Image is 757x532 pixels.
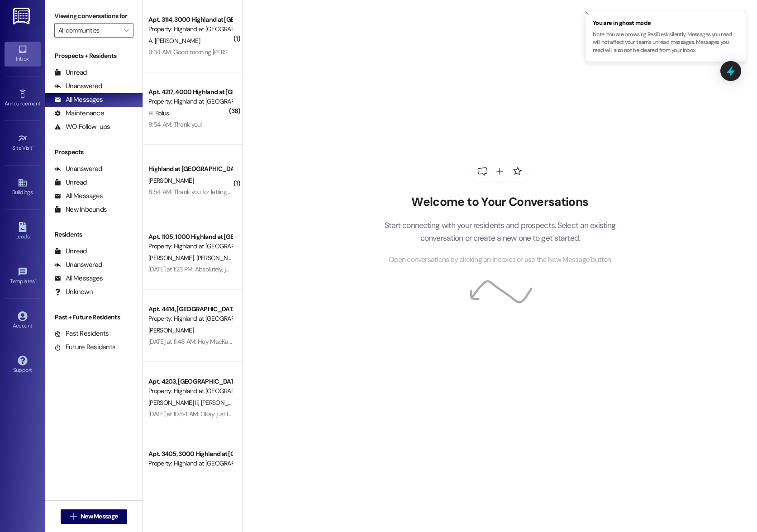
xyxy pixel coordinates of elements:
div: Property: Highland at [GEOGRAPHIC_DATA] [148,97,232,106]
span: [PERSON_NAME] [196,254,241,262]
div: Unanswered [54,164,102,174]
a: Site Visit • [5,131,41,155]
span: You are in ghost mode [593,19,738,28]
div: 8:54 AM: Thank you for letting us know! [148,188,252,196]
div: Property: Highland at [GEOGRAPHIC_DATA] [148,386,232,396]
div: [DATE] at 10:54 AM: Okay just let me know if you have any questions. [148,410,328,418]
span: • [40,99,42,105]
a: Inbox [5,42,41,66]
div: Property: Highland at [GEOGRAPHIC_DATA] [148,24,232,34]
div: New Inbounds [54,205,107,214]
div: WO Follow-ups [54,122,110,132]
div: Past Residents [54,329,109,338]
span: H. Bolus [148,109,169,117]
div: All Messages [54,191,103,201]
div: Property: Highland at [GEOGRAPHIC_DATA] [148,459,232,468]
a: Leads [5,219,41,244]
div: All Messages [54,274,103,283]
i:  [70,513,77,520]
div: Property: Highland at [GEOGRAPHIC_DATA] [148,314,232,323]
input: All communities [58,23,119,38]
div: Apt. 4203, [GEOGRAPHIC_DATA] at [GEOGRAPHIC_DATA] [148,377,232,386]
div: Apt. 3405, 3000 Highland at [GEOGRAPHIC_DATA] [148,449,232,459]
div: Apt. 4217, 4000 Highland at [GEOGRAPHIC_DATA] [148,87,232,97]
label: Viewing conversations for [54,9,133,23]
h2: Welcome to Your Conversations [371,195,629,209]
i:  [124,27,129,34]
div: Apt. 3114, 3000 Highland at [GEOGRAPHIC_DATA] [148,15,232,24]
div: Apt. 4414, [GEOGRAPHIC_DATA] at [GEOGRAPHIC_DATA] [148,304,232,314]
span: [PERSON_NAME] [148,254,196,262]
div: 8:54 AM: Thank you! [148,120,202,128]
div: Future Residents [54,342,115,352]
img: ResiDesk Logo [13,8,32,24]
div: Residents [45,230,143,239]
span: [PERSON_NAME] [201,399,246,407]
div: Past + Future Residents [45,313,143,322]
button: Close toast [582,8,591,17]
span: [PERSON_NAME] [148,176,194,185]
a: Buildings [5,175,41,199]
div: Prospects [45,147,143,157]
div: Highland at [GEOGRAPHIC_DATA] [148,164,232,174]
div: [DATE] at 1:23 PM: Absolutely, just let us know when you need it. [148,265,313,273]
span: Open conversations by clicking on inboxes or use the New Message button [389,254,611,266]
div: 9:34 AM: Good morning [PERSON_NAME], i got your voicemail. I had to get to work in the morning, b... [148,48,680,56]
div: Apt. 1105, 1000 Highland at [GEOGRAPHIC_DATA] [148,232,232,242]
span: New Message [81,512,118,521]
a: Support [5,353,41,377]
div: Unread [54,68,87,77]
div: Property: Highland at [GEOGRAPHIC_DATA] [148,242,232,251]
button: New Message [61,509,128,524]
div: Unanswered [54,81,102,91]
div: Unread [54,247,87,256]
p: Note: You are browsing ResiDesk silently. Messages you read will not affect your team's unread me... [593,31,738,55]
div: Maintenance [54,109,104,118]
span: A. [PERSON_NAME] [148,37,200,45]
span: • [33,143,34,150]
div: Unread [54,178,87,187]
a: Templates • [5,264,41,289]
div: All Messages [54,95,103,104]
div: Prospects + Residents [45,51,143,61]
p: Start connecting with your residents and prospects. Select an existing conversation or create a n... [371,219,629,245]
span: [PERSON_NAME] Iii [148,399,201,407]
div: Unknown [54,287,93,297]
a: Account [5,309,41,333]
div: Unanswered [54,260,102,270]
span: • [35,277,36,283]
span: [PERSON_NAME] [148,326,194,334]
